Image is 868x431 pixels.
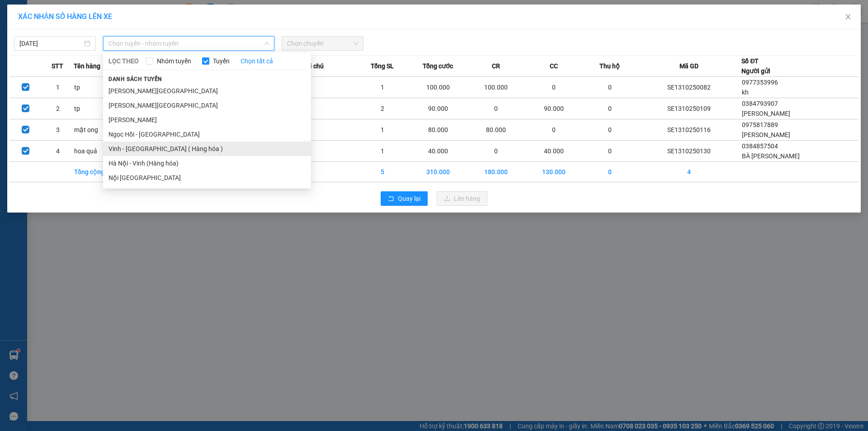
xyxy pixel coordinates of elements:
li: Vinh - [GEOGRAPHIC_DATA] ( Hàng hóa ) [103,142,311,156]
li: [PERSON_NAME][GEOGRAPHIC_DATA] [103,98,311,113]
span: [PERSON_NAME] [742,131,790,138]
span: LỌC THEO [108,56,139,66]
td: 0 [525,119,583,141]
td: mật ong [74,119,127,141]
strong: CHUYỂN PHÁT NHANH AN PHÚ QUÝ [15,7,80,37]
li: [PERSON_NAME][GEOGRAPHIC_DATA] [103,84,311,98]
span: 0975817889 [742,121,778,128]
td: 4 [42,141,74,162]
span: Tổng cước [423,61,453,71]
span: kh [742,89,749,96]
span: [PERSON_NAME] [742,110,790,117]
span: rollback [388,195,394,203]
td: SE1310250130 [637,141,741,162]
td: Tổng cộng [74,162,127,182]
td: SE1310250109 [637,98,741,119]
td: 0 [467,141,525,162]
td: --- [302,77,356,98]
td: 90.000 [525,98,583,119]
td: 4 [637,162,741,182]
td: 2 [42,98,74,119]
span: 0977353996 [742,79,778,86]
span: [GEOGRAPHIC_DATA], [GEOGRAPHIC_DATA] ↔ [GEOGRAPHIC_DATA] [14,38,81,69]
td: tp [74,77,127,98]
td: 40.000 [525,141,583,162]
a: Chọn tất cả [241,56,273,66]
td: 180.000 [467,162,525,182]
li: Ngọc Hồi - [GEOGRAPHIC_DATA] [103,127,311,142]
td: 0 [583,162,637,182]
span: Mã GD [679,61,698,71]
td: 1 [356,119,410,141]
td: 0 [525,77,583,98]
span: XÁC NHẬN SỐ HÀNG LÊN XE [18,12,112,21]
td: 80.000 [467,119,525,141]
td: 1 [356,77,410,98]
span: Nhóm tuyến [153,56,195,66]
td: --- [302,98,356,119]
span: Ghi chú [302,61,324,71]
td: 310.000 [409,162,467,182]
td: hoa quả [74,141,127,162]
td: 100.000 [467,77,525,98]
span: 0384857504 [742,142,778,150]
td: 1 [356,141,410,162]
span: Quay lại [398,194,420,204]
span: CC [550,61,558,71]
td: --- [302,141,356,162]
td: 0 [583,98,637,119]
td: 80.000 [409,119,467,141]
span: Tuyến [209,56,233,66]
span: 0384793907 [742,100,778,107]
td: 3 [42,119,74,141]
td: 40.000 [409,141,467,162]
td: SE1310250082 [637,77,741,98]
li: [PERSON_NAME] [103,113,311,127]
td: 130.000 [525,162,583,182]
span: down [264,41,269,46]
div: Số ĐT Người gửi [741,56,770,76]
td: tp [74,98,127,119]
td: 0 [583,119,637,141]
span: Tổng SL [371,61,394,71]
td: 5 [356,162,410,182]
button: Close [835,5,861,30]
span: Chọn tuyến - nhóm tuyến [108,37,269,50]
td: 1 [42,77,74,98]
li: Hà Nội - Vinh (Hàng hóa) [103,156,311,171]
td: SE1310250116 [637,119,741,141]
span: close [844,13,852,20]
span: CR [492,61,500,71]
td: 0 [583,77,637,98]
span: Tên hàng [74,61,100,71]
li: Nội [GEOGRAPHIC_DATA] [103,171,311,185]
img: logo [5,49,13,94]
span: Chọn chuyến [287,37,358,50]
span: BÀ [PERSON_NAME] [742,152,800,160]
td: 90.000 [409,98,467,119]
td: --- [302,119,356,141]
input: 13/10/2025 [19,38,82,48]
span: Danh sách tuyến [103,75,168,83]
button: uploadLên hàng [437,191,487,206]
td: 2 [356,98,410,119]
span: Thu hộ [599,61,620,71]
button: rollbackQuay lại [381,191,428,206]
td: 0 [467,98,525,119]
td: 100.000 [409,77,467,98]
td: 0 [583,141,637,162]
span: STT [52,61,63,71]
